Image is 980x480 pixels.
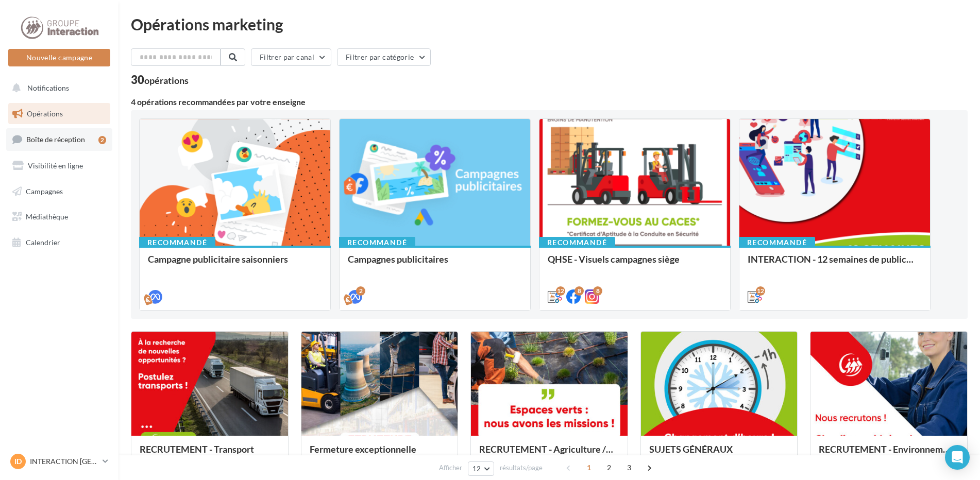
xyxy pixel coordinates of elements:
button: Nouvelle campagne [8,49,110,66]
p: INTERACTION [GEOGRAPHIC_DATA] [30,456,98,467]
div: 4 opérations recommandées par votre enseigne [131,98,968,106]
span: résultats/page [500,463,543,473]
div: Recommandé [739,237,815,248]
div: 2 [356,286,365,296]
button: Filtrer par canal [251,48,331,66]
span: Calendrier [26,238,60,247]
a: Visibilité en ligne [6,155,112,177]
button: Filtrer par catégorie [337,48,431,66]
div: Recommandé [339,237,415,248]
span: 2 [601,459,617,476]
button: 12 [468,461,494,476]
div: SUJETS GÉNÉRAUX [649,444,789,465]
div: 8 [575,286,584,296]
div: Opérations marketing [131,16,968,32]
div: Campagne publicitaire saisonniers [148,254,322,275]
span: 1 [581,459,597,476]
span: ID [14,456,22,467]
span: 3 [621,459,637,476]
div: 12 [756,286,765,296]
div: RECRUTEMENT - Agriculture / Espaces verts [479,444,619,465]
div: RECRUTEMENT - Transport [140,444,280,465]
div: 30 [131,74,189,85]
a: Opérations [6,103,112,125]
div: 8 [593,286,602,296]
div: Recommandé [139,237,215,248]
span: Notifications [27,83,69,92]
div: Recommandé [539,237,615,248]
span: Campagnes [26,186,63,195]
div: opérations [144,76,189,85]
div: INTERACTION - 12 semaines de publication [748,254,922,275]
div: 12 [556,286,565,296]
span: Médiathèque [26,212,68,221]
a: Médiathèque [6,206,112,228]
span: Opérations [27,109,63,118]
a: ID INTERACTION [GEOGRAPHIC_DATA] [8,452,110,471]
a: Boîte de réception2 [6,128,112,150]
div: RECRUTEMENT - Environnement [819,444,959,465]
div: QHSE - Visuels campagnes siège [548,254,722,275]
span: Afficher [439,463,462,473]
span: Visibilité en ligne [28,161,83,170]
div: 2 [98,136,106,144]
span: Boîte de réception [26,135,85,144]
div: Fermeture exceptionnelle [310,444,450,465]
span: 12 [472,465,481,473]
div: Campagnes publicitaires [348,254,522,275]
a: Campagnes [6,181,112,202]
div: Open Intercom Messenger [945,445,970,470]
button: Notifications [6,77,108,99]
a: Calendrier [6,232,112,253]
